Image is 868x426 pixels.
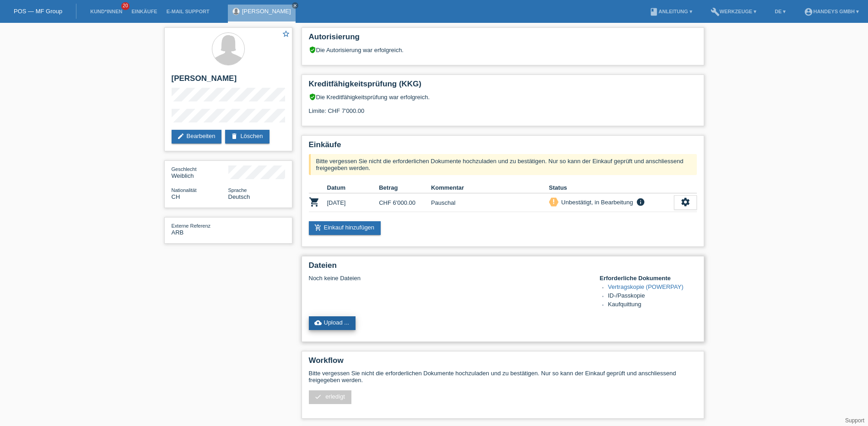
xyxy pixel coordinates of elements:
[379,182,431,193] th: Betrag
[327,193,379,212] td: [DATE]
[549,182,674,193] th: Status
[600,275,697,282] h4: Erforderliche Dokumente
[127,9,162,14] a: Einkäufe
[172,222,228,236] div: ARB
[231,133,238,140] i: delete
[309,32,697,46] h2: Autorisierung
[121,2,129,10] span: 20
[309,46,697,53] div: Die Autorisierung war erfolgreich.
[228,187,247,193] span: Sprache
[431,193,549,212] td: Pauschal
[327,182,379,193] th: Datum
[608,292,697,301] li: ID-/Passkopie
[309,221,381,235] a: add_shopping_cartEinkauf hinzufügen
[711,7,720,16] i: build
[228,193,250,200] span: Deutsch
[172,223,211,229] span: Externe Referenz
[559,197,633,207] div: Unbestätigt, in Bearbeitung
[309,197,320,208] i: POSP00026684
[172,130,222,144] a: editBearbeiten
[309,93,697,121] div: Die Kreditfähigkeitsprüfung war erfolgreich. Limite: CHF 7'000.00
[314,319,322,326] i: cloud_upload
[314,224,322,231] i: add_shopping_cart
[14,8,62,15] a: POS — MF Group
[293,3,297,8] i: close
[172,166,197,172] span: Geschlecht
[649,7,658,16] i: book
[309,93,316,101] i: verified_user
[309,80,697,93] h2: Kreditfähigkeitsprüfung (KKG)
[635,197,646,207] i: info
[309,261,697,275] h2: Dateien
[172,165,228,179] div: Weiblich
[314,393,322,400] i: check
[804,7,813,16] i: account_circle
[282,30,290,39] a: star_border
[799,9,863,14] a: account_circleHandeys GmbH ▾
[86,9,127,14] a: Kund*innen
[550,198,557,205] i: priority_high
[309,390,351,404] a: check erledigt
[680,197,690,207] i: settings
[770,9,790,14] a: DE ▾
[172,193,180,200] span: Schweiz
[282,30,290,38] i: star_border
[309,316,356,330] a: cloud_uploadUpload ...
[309,370,697,383] p: Bitte vergessen Sie nicht die erforderlichen Dokumente hochzuladen und zu bestätigen. Nur so kann...
[172,187,197,193] span: Nationalität
[242,8,291,15] a: [PERSON_NAME]
[225,130,269,144] a: deleteLöschen
[431,182,549,193] th: Kommentar
[309,140,697,154] h2: Einkäufe
[309,46,316,53] i: verified_user
[706,9,761,14] a: buildWerkzeuge ▾
[608,283,684,290] a: Vertragskopie (POWERPAY)
[608,301,697,309] li: Kaufquittung
[645,9,696,14] a: bookAnleitung ▾
[845,417,864,424] a: Support
[172,74,285,88] h2: [PERSON_NAME]
[292,2,298,9] a: close
[309,275,588,282] div: Noch keine Dateien
[309,154,697,175] div: Bitte vergessen Sie nicht die erforderlichen Dokumente hochzuladen und zu bestätigen. Nur so kann...
[309,356,697,370] h2: Workflow
[379,193,431,212] td: CHF 6'000.00
[162,9,214,14] a: E-Mail Support
[177,133,184,140] i: edit
[325,393,345,400] span: erledigt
